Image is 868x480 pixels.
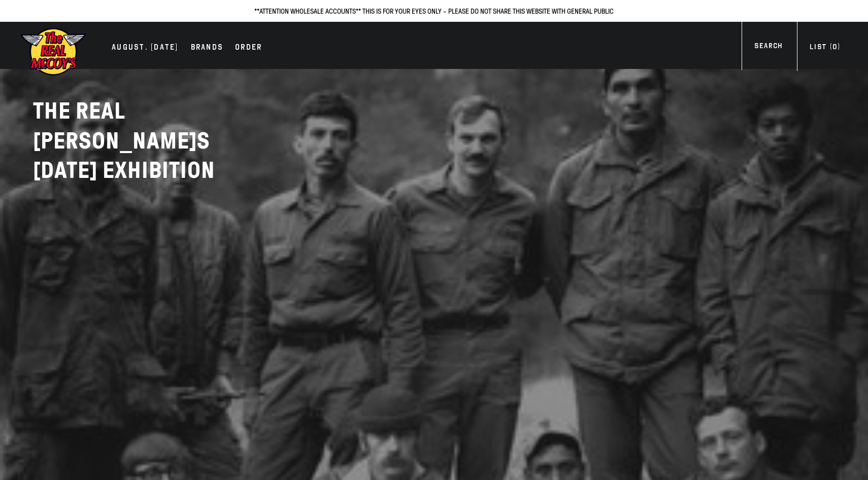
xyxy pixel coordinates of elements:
[112,41,179,55] div: AUGUST. [DATE]
[235,41,262,55] div: Order
[10,5,858,17] p: **ATTENTION WHOLESALE ACCOUNTS** THIS IS FOR YOUR EYES ONLY - PLEASE DO NOT SHARE THIS WEBSITE WI...
[191,41,223,55] div: Brands
[832,43,837,51] span: 0
[742,41,795,54] a: Search
[107,41,184,55] a: AUGUST. [DATE]
[20,27,86,77] img: mccoys-exhibition
[754,41,782,54] div: Search
[230,41,267,55] a: Order
[33,156,287,186] p: [DATE] EXHIBITION
[33,96,287,186] h2: THE REAL [PERSON_NAME]S
[810,42,840,55] div: List ( )
[797,42,853,55] a: List (0)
